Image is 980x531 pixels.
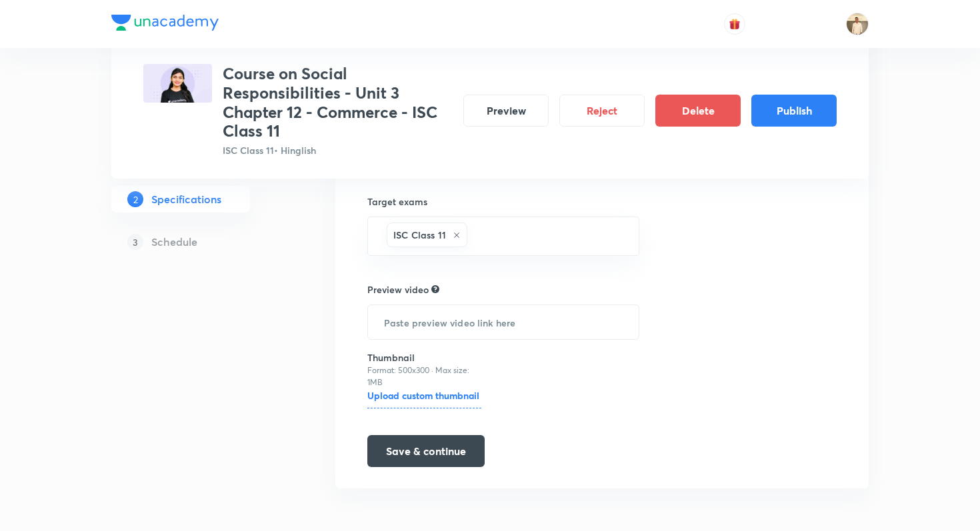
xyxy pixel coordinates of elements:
[111,15,219,34] a: Company Logo
[127,234,143,250] p: 3
[151,191,221,207] h5: Specifications
[846,13,869,35] img: Chandrakant Deshmukh
[151,234,197,250] h5: Schedule
[559,95,645,127] button: Reject
[729,18,741,30] img: avatar
[393,228,446,242] h6: ISC Class 11
[367,282,429,296] h6: Preview video
[367,435,485,467] button: Save & continue
[631,235,634,238] button: Open
[431,283,439,295] div: Explain about your course, what you’ll be teaching, how it will help learners in their preparation
[367,350,481,364] h6: Thumbnail
[367,364,481,388] p: Format: 500x300 · Max size: 1MB
[655,95,741,127] button: Delete
[127,191,143,207] p: 2
[367,195,639,209] h6: Target exams
[463,95,549,127] button: Preview
[368,305,639,339] input: Paste preview video link here
[223,143,453,157] p: ISC Class 11 • Hinglish
[223,64,453,141] h3: Course on Social Responsibilities - Unit 3 Chapter 12 - Commerce - ISC Class 11
[143,64,212,103] img: 5CBF1AE2-1A14-4A34-9A9B-63B11786223B_plus.png
[111,15,219,31] img: Company Logo
[724,13,745,35] button: avatar
[367,388,481,408] h6: Upload custom thumbnail
[751,95,837,127] button: Publish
